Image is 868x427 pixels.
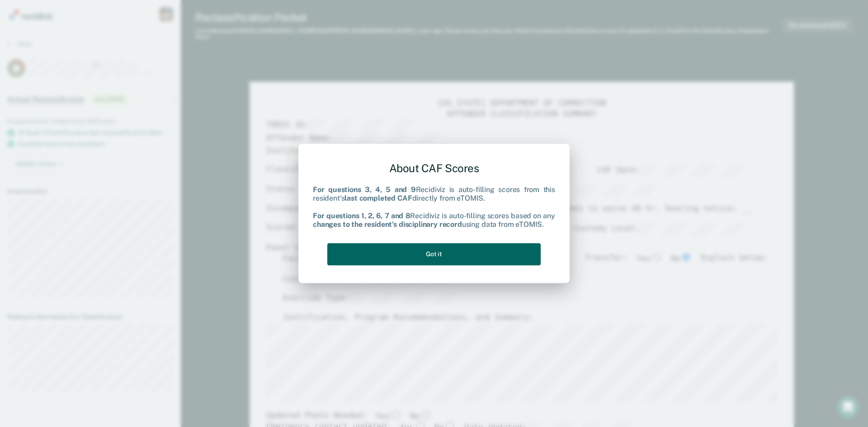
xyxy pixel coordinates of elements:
[313,211,410,220] b: For questions 1, 2, 6, 7 and 8
[327,243,541,265] button: Got it
[313,155,555,182] div: About CAF Scores
[313,186,555,229] div: Recidiviz is auto-filling scores from this resident's directly from eTOMIS. Recidiviz is auto-fil...
[313,186,416,194] b: For questions 3, 4, 5 and 9
[313,220,462,229] b: changes to the resident's disciplinary record
[344,194,412,203] b: last completed CAF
